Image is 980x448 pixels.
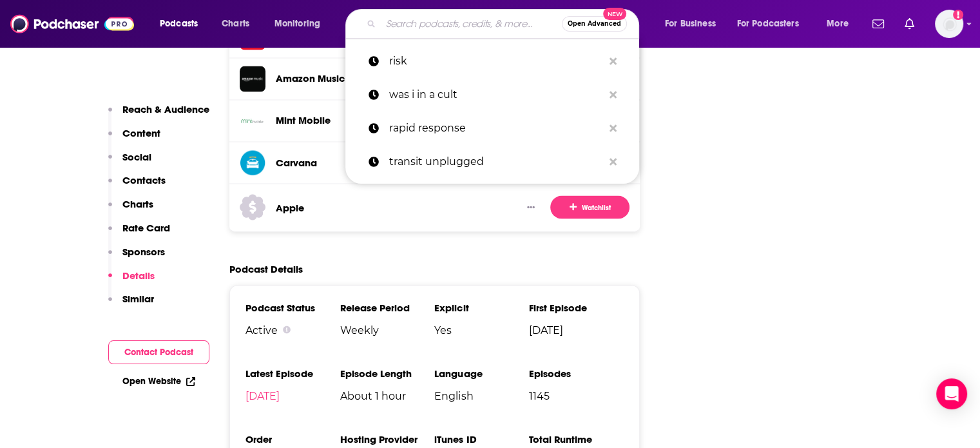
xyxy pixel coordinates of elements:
span: For Podcasters [737,15,799,33]
button: Show profile menu [935,10,963,38]
button: Watchlist [550,195,629,219]
input: Search podcasts, credits, & more... [381,14,562,34]
a: Mint Mobile [276,114,331,126]
button: Contact Podcast [108,340,209,364]
p: was i in a cult [389,78,603,112]
button: Similar [108,293,154,317]
p: Details [122,269,155,282]
span: For Business [665,15,716,33]
img: Carvana logo [240,150,265,175]
span: [DATE] [529,324,624,336]
p: Charts [122,198,153,210]
span: Logged in as NickG [935,10,963,38]
button: Social [108,151,151,175]
h3: Order [245,433,340,445]
span: Charts [222,15,249,33]
button: open menu [265,14,337,34]
a: risk [345,44,639,78]
span: English [434,389,529,402]
h3: Episode Length [340,367,434,379]
button: open menu [729,14,818,34]
a: [DATE] [245,389,280,402]
h3: Release Period [340,301,434,313]
span: 1145 [529,389,624,402]
a: Show notifications dropdown [899,13,919,35]
p: Reach & Audience [122,103,209,115]
h3: iTunes ID [434,433,529,445]
p: rapid response [389,112,603,145]
button: open menu [151,14,215,34]
a: was i in a cult [345,78,639,112]
p: Similar [122,293,154,305]
div: Active [245,324,340,336]
h3: First Episode [529,301,624,313]
a: Carvana [276,156,317,168]
a: Charts [213,14,257,34]
span: Weekly [340,324,434,336]
span: New [603,8,626,20]
p: risk [389,44,603,78]
p: Social [122,151,151,163]
img: User Profile [935,10,963,38]
span: Watchlist [570,202,611,213]
p: transit unplugged [389,145,603,179]
span: More [827,15,849,33]
span: Yes [434,324,529,336]
h2: Podcast Details [229,262,303,275]
span: Monitoring [274,15,320,33]
img: Amazon Music logo [240,66,265,92]
img: Podchaser - Follow, Share and Rate Podcasts [10,12,134,36]
h3: Latest Episode [245,367,340,379]
h3: Hosting Provider [340,433,434,445]
button: Open AdvancedNew [562,16,627,32]
button: Details [108,269,155,293]
svg: Add a profile image [953,10,963,20]
button: open menu [656,14,732,34]
h3: Explicit [434,301,529,313]
span: Podcasts [160,15,198,33]
h3: Episodes [529,367,624,379]
h3: Language [434,367,529,379]
a: Open Website [122,376,195,387]
p: Sponsors [122,246,165,258]
button: Show More Button [522,200,540,213]
button: Charts [108,198,153,222]
p: Rate Card [122,222,170,234]
div: Open Intercom Messenger [936,378,967,409]
a: Apple [276,201,304,213]
h3: Total Runtime [529,433,624,445]
button: Rate Card [108,222,170,246]
button: Contacts [108,174,166,198]
button: open menu [818,14,865,34]
div: Search podcasts, credits, & more... [358,9,651,39]
span: About 1 hour [340,389,434,402]
button: Sponsors [108,246,165,269]
img: Mint Mobile logo [240,108,265,133]
span: Open Advanced [568,21,621,27]
a: Show notifications dropdown [867,13,889,35]
h3: Podcast Status [245,301,340,313]
a: transit unplugged [345,145,639,179]
p: Contacts [122,174,166,186]
button: Content [108,127,160,151]
p: Content [122,127,160,139]
a: rapid response [345,112,639,145]
button: Reach & Audience [108,103,209,127]
a: Amazon Music [276,72,345,84]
